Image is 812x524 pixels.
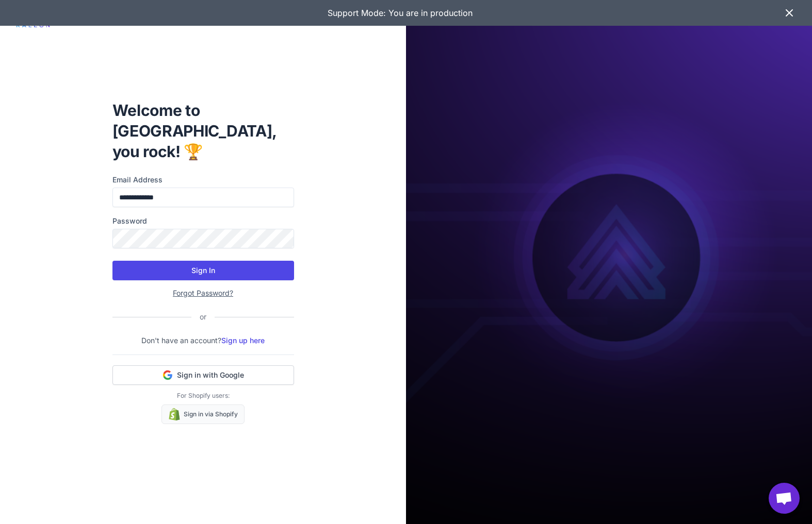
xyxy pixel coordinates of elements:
div: or [191,311,215,323]
a: Sign in via Shopify [161,404,245,424]
h1: Welcome to [GEOGRAPHIC_DATA], you rock! 🏆 [112,100,294,162]
a: Sign up here [221,336,265,345]
span: Sign in with Google [177,370,244,380]
button: Sign In [112,261,294,280]
label: Email Address [112,174,294,185]
a: Forgot Password? [173,289,233,297]
p: Don't have an account? [112,335,294,346]
label: Password [112,215,294,227]
p: For Shopify users: [112,391,294,400]
div: Open chat [769,483,800,514]
button: Sign in with Google [112,365,294,385]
